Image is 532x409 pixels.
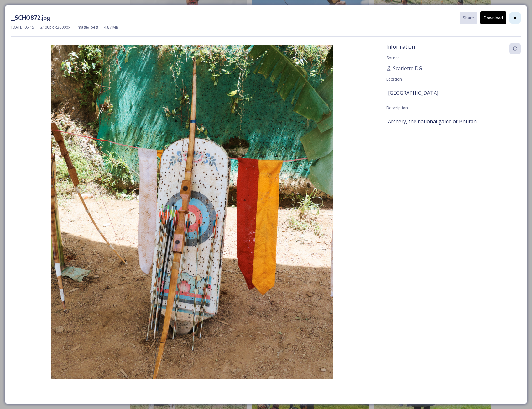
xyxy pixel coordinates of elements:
img: _SCH0872.jpg [11,45,373,397]
span: [GEOGRAPHIC_DATA] [388,89,438,97]
span: Archery, the national game of Bhutan [388,118,477,125]
button: Share [460,12,477,24]
span: 4.87 MB [104,24,118,30]
h3: _SCH0872.jpg [11,13,50,22]
span: Description [386,105,408,110]
span: Information [386,43,415,50]
span: [DATE] 05:15 [11,24,34,30]
span: 2400 px x 3000 px [40,24,70,30]
span: Location [386,76,402,82]
span: Scarlette DG [393,65,422,72]
span: image/jpeg [77,24,98,30]
button: Download [480,11,506,24]
span: Source [386,55,400,61]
